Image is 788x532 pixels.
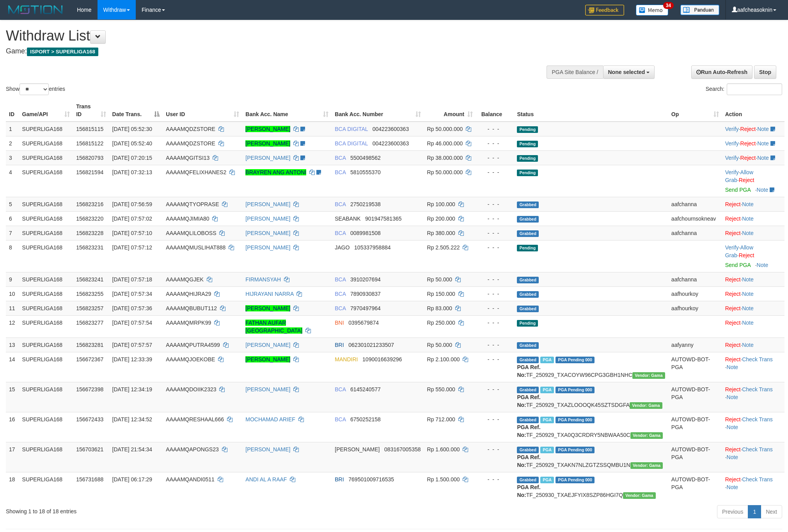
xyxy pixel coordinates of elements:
div: - - - [479,154,511,162]
th: Bank Acc. Number: activate to sort column ascending [332,99,424,122]
a: MOCHAMAD ARIEF [245,416,295,422]
td: SUPERLIGA168 [19,286,73,301]
a: [PERSON_NAME] [245,244,290,251]
span: AAAAMQRESHAAL666 [166,416,224,422]
td: SUPERLIGA168 [19,150,73,165]
a: Reject [725,416,741,422]
span: Grabbed [517,291,539,298]
th: Trans ID: activate to sort column ascending [73,99,109,122]
span: Copy 6145240577 to clipboard [350,386,381,392]
button: None selected [603,65,655,79]
th: Date Trans.: activate to sort column descending [109,99,163,122]
td: aafchanna [668,226,722,240]
a: Note [742,230,754,236]
td: 7 [6,226,19,240]
span: Grabbed [517,201,539,208]
div: - - - [479,341,511,349]
td: aafhourkoy [668,286,722,301]
td: SUPERLIGA168 [19,352,73,382]
span: Copy 5500498562 to clipboard [350,155,381,161]
a: [PERSON_NAME] [245,216,290,222]
div: - - - [479,319,511,327]
span: Pending [517,141,538,147]
a: ANDI AL A RAAF [245,476,287,483]
span: [DATE] 12:34:19 [112,386,152,392]
a: Note [742,291,754,297]
img: panduan.png [680,5,719,15]
a: Reject [725,446,741,452]
span: [DATE] 07:57:10 [112,230,152,236]
a: Check Trans [742,386,773,392]
td: TF_250929_TXAZLOOOQK45SZTSDGFA [514,382,668,412]
span: Pending [517,320,538,327]
span: [DATE] 07:57:36 [112,305,152,311]
span: Vendor URL: https://trx31.1velocity.biz [632,372,665,379]
a: Note [742,201,754,207]
span: AAAAMQDZSTORE [166,140,215,147]
a: Check Trans [742,356,773,362]
span: BCA [335,201,346,207]
span: · [725,169,753,183]
a: Note [742,216,754,222]
span: Rp 50.000.000 [427,126,463,132]
img: Feedback.jpg [585,5,624,16]
td: SUPERLIGA168 [19,211,73,226]
span: Pending [517,126,538,133]
div: - - - [479,140,511,147]
span: 156823228 [76,230,103,236]
td: aafchanna [668,272,722,286]
td: 14 [6,352,19,382]
span: 156820793 [76,155,103,161]
div: - - - [479,200,511,208]
a: Note [757,262,768,268]
a: Note [727,484,738,490]
a: [PERSON_NAME] [245,446,290,452]
a: Reject [740,140,756,147]
span: Grabbed [517,230,539,237]
span: Pending [517,170,538,176]
span: 156823241 [76,276,103,283]
a: Reject [725,291,741,297]
a: BRAYREN ANG ANTONI [245,169,306,175]
td: SUPERLIGA168 [19,301,73,315]
td: 5 [6,197,19,211]
div: - - - [479,415,511,423]
td: 1 [6,122,19,136]
td: · · [722,122,784,136]
span: Grabbed [517,387,539,393]
select: Showentries [20,83,49,95]
span: AAAAMQHIJRA29 [166,291,211,297]
td: 3 [6,150,19,165]
td: 8 [6,240,19,272]
div: PGA Site Balance / [547,65,603,79]
span: Rp 46.000.000 [427,140,463,147]
td: · [722,338,784,352]
span: Rp 380.000 [427,230,455,236]
span: AAAAMQJOEKOBE [166,356,215,362]
b: PGA Ref. No: [517,394,540,408]
span: BCA [335,416,346,422]
a: Note [757,140,769,147]
span: [DATE] 07:57:54 [112,320,152,326]
span: Copy 7970497964 to clipboard [350,305,381,311]
a: Verify [725,244,739,251]
span: [DATE] 07:57:34 [112,291,152,297]
span: [DATE] 05:52:30 [112,126,152,132]
a: Verify [725,126,739,132]
span: 156823216 [76,201,103,207]
a: Reject [725,476,741,483]
span: [DATE] 12:33:39 [112,356,152,362]
td: · [722,301,784,315]
span: Grabbed [517,306,539,312]
a: Verify [725,140,739,147]
span: Grabbed [517,277,539,283]
td: · [722,226,784,240]
td: 2 [6,136,19,150]
td: SUPERLIGA168 [19,272,73,286]
td: 9 [6,272,19,286]
td: 16 [6,412,19,442]
span: Rp 50.000.000 [427,169,463,175]
a: Send PGA [725,262,751,268]
td: · [722,211,784,226]
span: BCA DIGITAL [335,126,368,132]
